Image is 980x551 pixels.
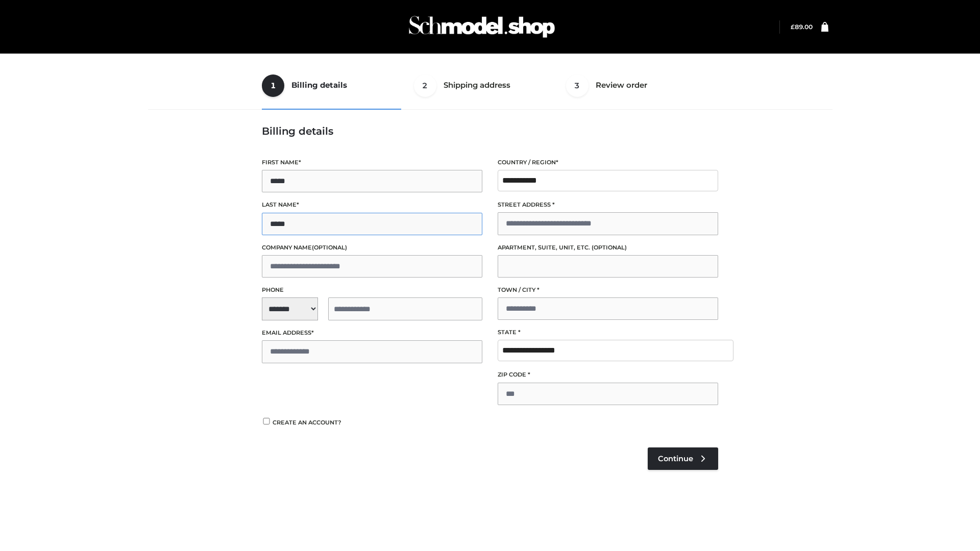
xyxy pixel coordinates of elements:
label: State [498,328,718,337]
label: Company name [262,243,482,253]
label: First name [262,158,482,167]
span: (optional) [312,244,347,251]
span: Continue [658,454,693,463]
label: Street address [498,200,718,210]
input: Create an account? [262,418,271,424]
a: Continue [648,447,718,470]
label: Country / Region [498,158,718,167]
label: Apartment, suite, unit, etc. [498,243,718,253]
a: £89.00 [791,23,813,31]
label: Town / City [498,285,718,295]
span: £ [791,23,795,31]
span: (optional) [592,244,627,251]
bdi: 89.00 [791,23,813,31]
label: ZIP Code [498,370,718,380]
img: Schmodel Admin 964 [405,7,558,47]
label: Last name [262,200,482,210]
h3: Billing details [262,125,718,137]
label: Phone [262,285,482,295]
span: Create an account? [273,419,341,426]
label: Email address [262,328,482,338]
